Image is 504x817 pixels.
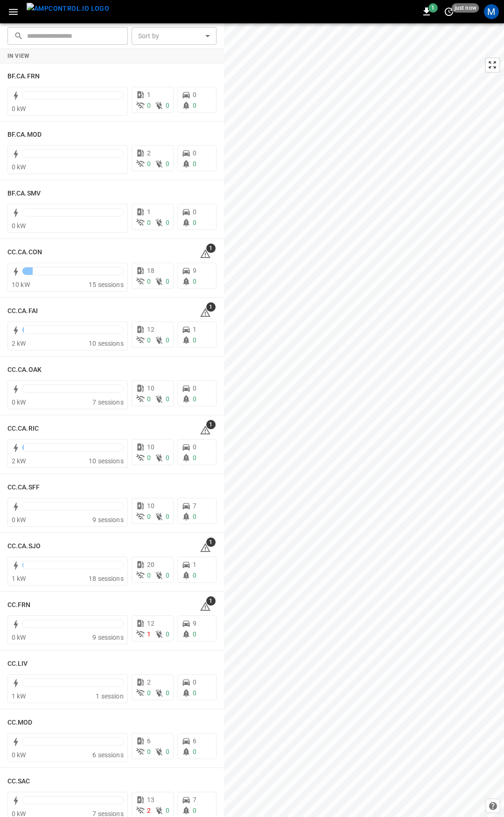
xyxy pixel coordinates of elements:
span: 0 [166,454,169,461]
span: 6 sessions [92,751,124,759]
span: 0 [193,807,196,814]
span: 0 kW [12,516,26,524]
h6: CC.CA.CON [7,247,42,258]
span: 0 [193,443,196,451]
span: 2 [147,149,151,157]
span: 0 [166,395,169,403]
span: 1 [193,561,196,568]
span: 1 [147,630,151,638]
span: 0 [147,102,151,109]
span: 7 [193,796,196,803]
span: 10 [147,384,154,392]
span: 1 [206,420,216,429]
span: 0 [166,102,169,109]
h6: CC.CA.OAK [7,365,42,375]
span: 10 sessions [89,457,124,465]
h6: CC.CA.SFF [7,482,40,493]
span: 20 [147,561,154,568]
span: 7 sessions [92,398,124,406]
span: 1 [206,538,216,547]
span: 12 [147,620,154,627]
h6: CC.MOD [7,718,33,728]
h6: CC.SAC [7,776,30,787]
span: 0 [147,219,151,226]
h6: CC.CA.FAI [7,306,38,316]
span: 6 [193,737,196,745]
span: 0 [193,513,196,520]
span: 0 [193,384,196,392]
span: 1 [206,244,216,253]
span: 1 [147,208,151,216]
span: 0 [147,748,151,755]
span: 0 [166,513,169,520]
span: just now [452,3,479,13]
span: 0 [147,454,151,461]
span: 0 [193,91,196,98]
h6: CC.CA.RIC [7,424,39,434]
h6: BF.CA.SMV [7,189,41,199]
span: 18 sessions [89,575,124,582]
span: 0 [166,336,169,344]
span: 0 [193,748,196,755]
span: 0 [147,395,151,403]
span: 0 [193,454,196,461]
span: 0 [166,278,169,285]
span: 18 [147,267,154,274]
span: 0 [166,160,169,168]
span: 0 [193,689,196,697]
span: 2 kW [12,457,26,465]
span: 0 [147,160,151,168]
canvas: Map [224,23,504,817]
span: 0 [147,278,151,285]
span: 0 kW [12,163,26,171]
span: 9 sessions [92,634,124,641]
span: 15 sessions [89,281,124,288]
span: 12 [147,326,154,333]
span: 0 [166,219,169,226]
span: 1 session [96,692,123,700]
span: 0 kW [12,634,26,641]
span: 0 kW [12,105,26,112]
span: 0 [193,149,196,157]
span: 0 [147,513,151,520]
span: 0 [147,572,151,579]
div: profile-icon [484,4,499,19]
span: 7 [193,502,196,510]
span: 2 [147,807,151,814]
strong: In View [7,53,30,59]
span: 0 [193,630,196,638]
h6: BF.CA.FRN [7,71,40,82]
span: 0 [193,572,196,579]
span: 0 kW [12,398,26,406]
span: 0 [193,336,196,344]
span: 0 [193,160,196,168]
span: 0 [193,395,196,403]
span: 0 [193,278,196,285]
span: 9 [193,620,196,627]
span: 2 [147,678,151,686]
span: 0 [147,336,151,344]
span: 10 kW [12,281,30,288]
span: 1 [428,3,438,13]
span: 0 [166,572,169,579]
span: 0 kW [12,222,26,230]
span: 1 [147,91,151,98]
span: 10 [147,502,154,510]
span: 0 [166,748,169,755]
span: 0 [193,208,196,216]
span: 0 [166,807,169,814]
span: 1 [206,302,216,312]
span: 0 [193,102,196,109]
span: 0 [193,678,196,686]
img: ampcontrol.io logo [27,3,109,14]
h6: BF.CA.MOD [7,130,42,140]
span: 0 [166,630,169,638]
span: 1 [206,596,216,606]
span: 1 [193,326,196,333]
h6: CC.CA.SJO [7,541,41,552]
span: 1 kW [12,575,26,582]
span: 10 sessions [89,340,124,347]
h6: CC.FRN [7,600,31,610]
span: 0 kW [12,751,26,759]
h6: CC.LIV [7,659,28,669]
